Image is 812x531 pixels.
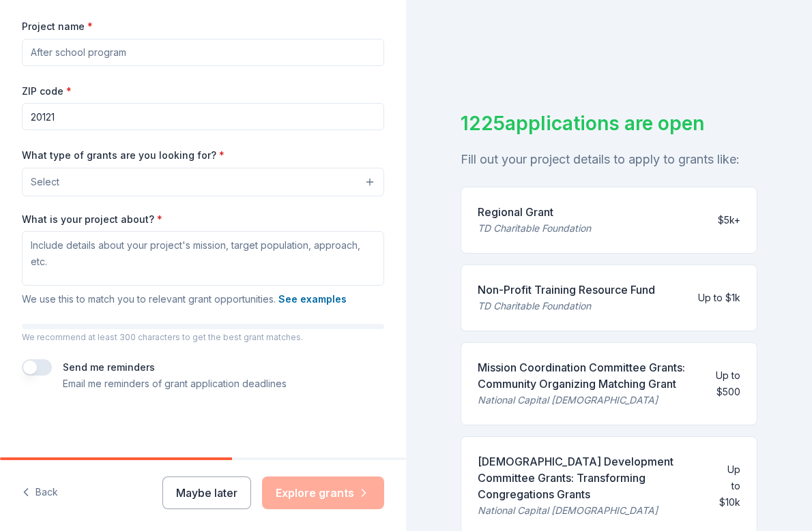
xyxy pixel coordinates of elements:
div: National Capital [DEMOGRAPHIC_DATA] [478,392,701,408]
div: TD Charitable Foundation [478,220,591,237]
div: Up to $10k [717,461,740,511]
div: 1225 applications are open [461,109,757,138]
div: [DEMOGRAPHIC_DATA] Development Committee Grants: Transforming Congregations Grants [478,453,706,502]
input: 12345 (U.S. only) [22,103,384,130]
div: $5k+ [718,212,740,228]
div: Mission Coordination Committee Grants: Community Organizing Matching Grant [478,359,701,392]
div: TD Charitable Foundation [478,298,655,314]
label: What is your project about? [22,213,162,226]
input: After school program [22,39,384,66]
span: Select [31,174,59,190]
button: Select [22,168,384,196]
div: Non-Profit Training Resource Fund [478,282,655,298]
p: We recommend at least 300 characters to get the best grant matches. [22,332,384,343]
span: We use this to match you to relevant grant opportunities. [22,293,347,305]
label: Send me reminders [63,361,155,373]
p: Email me reminders of grant application deadlines [63,376,287,392]
button: Back [22,479,58,507]
div: National Capital [DEMOGRAPHIC_DATA] [478,502,706,519]
label: Project name [22,20,93,33]
label: ZIP code [22,85,72,98]
button: See examples [278,291,347,307]
button: Maybe later [162,476,251,509]
div: Regional Grant [478,204,591,220]
label: What type of grants are you looking for? [22,149,224,162]
div: Up to $500 [712,367,740,400]
div: Up to $1k [698,290,740,306]
div: Fill out your project details to apply to grants like: [461,149,757,170]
